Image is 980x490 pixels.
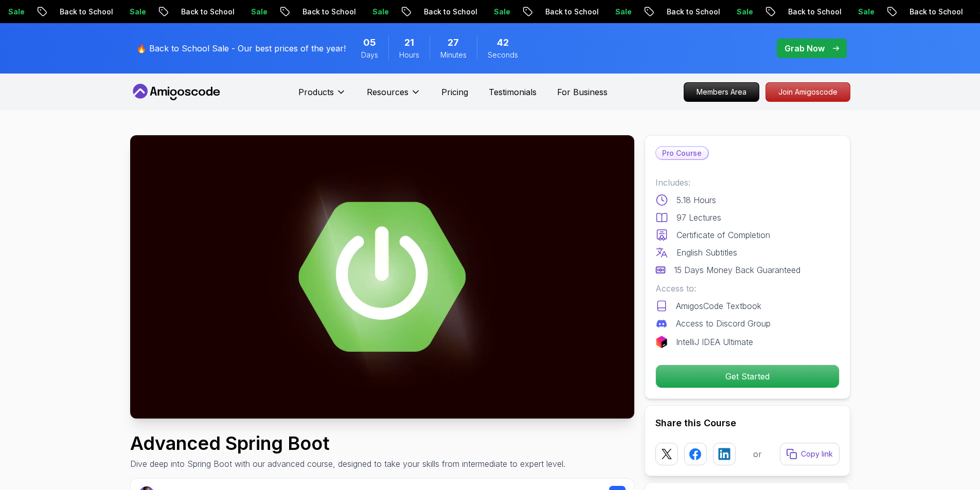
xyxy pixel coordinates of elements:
[51,7,121,17] p: Back to School
[676,336,753,348] p: IntelliJ IDEA Ultimate
[676,317,771,330] p: Access to Discord Group
[655,416,840,430] h2: Share this Course
[537,7,607,17] p: Back to School
[130,458,565,470] p: Dive deep into Spring Boot with our advanced course, designed to take your skills from intermedia...
[416,7,486,17] p: Back to School
[850,7,883,17] p: Sale
[399,50,419,60] span: Hours
[655,282,840,295] p: Access to:
[656,365,839,388] p: Get Started
[684,83,759,101] p: Members Area
[367,86,408,98] p: Resources
[440,50,467,60] span: Minutes
[655,365,840,388] button: Get Started
[607,7,640,17] p: Sale
[780,443,840,465] button: Copy link
[656,147,708,159] p: Pro Course
[684,82,759,102] a: Members Area
[658,7,728,17] p: Back to School
[765,82,850,102] a: Join Amigoscode
[363,35,376,50] span: 5 Days
[136,42,346,55] p: 🔥 Back to School Sale - Our best prices of the year!
[130,135,634,419] img: advanced-spring-boot_thumbnail
[364,7,397,17] p: Sale
[766,83,850,101] p: Join Amigoscode
[488,50,518,60] span: Seconds
[655,176,840,189] p: Includes:
[294,7,364,17] p: Back to School
[448,35,459,50] span: 27 Minutes
[441,86,468,98] a: Pricing
[489,86,537,98] a: Testimonials
[367,86,421,106] button: Resources
[298,86,346,106] button: Products
[780,7,850,17] p: Back to School
[753,448,762,460] p: or
[361,50,378,60] span: Days
[674,264,800,276] p: 15 Days Money Back Guaranteed
[801,449,833,459] p: Copy link
[130,433,565,453] h1: Advanced Spring Boot
[298,86,334,98] p: Products
[676,229,770,241] p: Certificate of Completion
[676,211,721,224] p: 97 Lectures
[785,42,825,55] p: Grab Now
[243,7,276,17] p: Sale
[676,194,716,206] p: 5.18 Hours
[901,7,971,17] p: Back to School
[728,7,761,17] p: Sale
[676,246,737,259] p: English Subtitles
[497,35,509,50] span: 42 Seconds
[676,300,761,312] p: AmigosCode Textbook
[404,35,414,50] span: 21 Hours
[173,7,243,17] p: Back to School
[557,86,608,98] a: For Business
[655,336,668,348] img: jetbrains logo
[486,7,519,17] p: Sale
[121,7,154,17] p: Sale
